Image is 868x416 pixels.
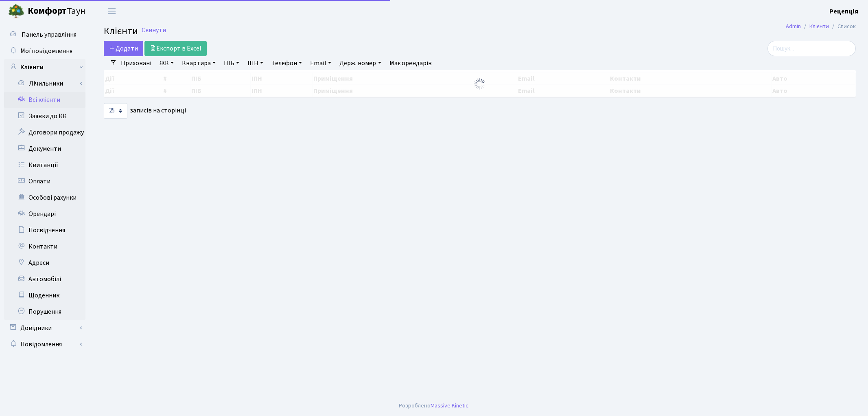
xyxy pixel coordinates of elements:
a: Орендарі [4,206,85,222]
b: Комфорт [28,4,67,18]
select: записів на сторінці [104,103,127,119]
input: Пошук... [767,41,856,56]
a: Мої повідомлення [4,43,85,59]
nav: breadcrumb [774,18,868,35]
img: logo.png [8,3,24,20]
a: Лічильники [9,75,85,92]
a: Панель управління [4,26,85,43]
a: Всі клієнти [4,92,85,108]
a: Адреси [4,255,85,271]
a: ЖК [156,56,177,70]
span: Клієнти [104,24,138,38]
a: Клієнти [4,59,85,75]
a: Заявки до КК [4,108,85,124]
span: Панель управління [22,30,77,39]
button: Переключити навігацію [102,4,122,18]
a: Контакти [4,238,85,255]
a: Довідники [4,320,85,336]
a: Особові рахунки [4,189,85,206]
a: Щоденник [4,287,85,304]
a: Клієнти [809,22,829,31]
a: Рецепція [829,7,858,16]
label: записів на сторінці [104,103,186,119]
a: Порушення [4,304,85,320]
a: Скинути [142,26,166,34]
a: Додати [104,41,143,56]
a: Експорт в Excel [144,41,207,56]
div: Розроблено . [399,401,470,410]
a: Email [307,56,335,70]
a: ІПН [244,56,267,70]
span: Таун [28,4,85,18]
span: Мої повідомлення [20,46,72,55]
a: Massive Kinetic [431,401,468,410]
a: Повідомлення [4,336,85,352]
a: Квартира [179,56,219,70]
li: Список [829,22,856,31]
a: Admin [786,22,801,31]
a: Оплати [4,173,85,189]
img: Обробка... [473,77,486,90]
a: Автомобілі [4,271,85,287]
span: Додати [109,44,138,53]
a: Посвідчення [4,222,85,238]
a: Телефон [268,56,305,70]
a: Держ. номер [336,56,384,70]
a: Має орендарів [386,56,435,70]
a: Квитанції [4,157,85,173]
a: Договори продажу [4,124,85,141]
a: Документи [4,141,85,157]
a: ПІБ [221,56,243,70]
a: Приховані [118,56,155,70]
